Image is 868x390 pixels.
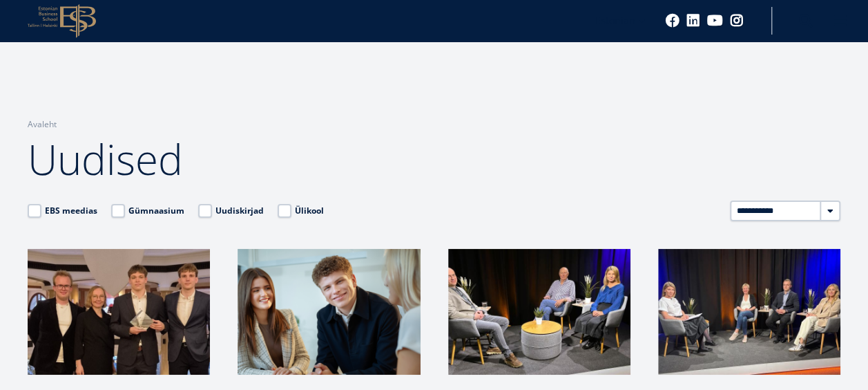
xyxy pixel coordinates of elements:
img: a [28,249,210,375]
label: Ülikool [278,204,324,218]
a: Instagram [730,14,744,28]
label: Uudiskirjad [198,204,264,218]
a: Avaleht [28,118,57,131]
img: Indrek Tallo, Peep Aaviksoo ja Merle Viirmaa [448,249,630,375]
a: Linkedin [686,14,700,28]
a: Facebook [666,14,679,28]
h1: Uudised [28,131,840,187]
img: Merle Viirmaa, Kertu Ruus, Arthur Taavet, Kärt Vilt [658,249,840,375]
img: a [238,249,420,375]
label: Gümnaasium [111,204,184,218]
label: EBS meedias [28,204,97,218]
a: Youtube [707,14,723,28]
